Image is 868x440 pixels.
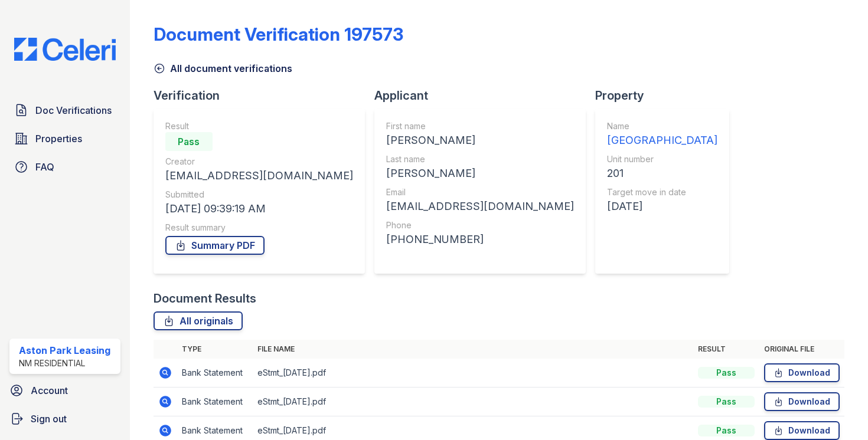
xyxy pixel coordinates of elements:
div: Phone [386,219,574,231]
div: Creator [165,156,353,168]
div: [DATE] 09:39:19 AM [165,201,353,217]
div: [EMAIL_ADDRESS][DOMAIN_NAME] [165,168,353,184]
div: Email [386,186,574,198]
div: NM Residential [19,357,110,369]
a: Summary PDF [165,236,265,255]
div: Result [165,120,353,132]
span: Properties [35,132,82,146]
div: Result summary [165,222,353,234]
td: Bank Statement [177,359,253,388]
th: Type [177,340,253,359]
span: FAQ [35,160,54,174]
span: Doc Verifications [35,103,112,117]
div: Applicant [374,87,595,104]
div: Unit number [607,153,717,165]
a: Doc Verifications [9,98,120,122]
div: Last name [386,153,574,165]
div: Document Verification 197573 [154,24,403,45]
div: Pass [698,367,755,379]
th: File name [253,340,693,359]
a: FAQ [9,155,120,179]
div: First name [386,120,574,132]
div: 201 [607,165,717,182]
a: Name [GEOGRAPHIC_DATA] [607,120,717,149]
div: [GEOGRAPHIC_DATA] [607,132,717,149]
a: All document verifications [154,61,292,75]
a: Account [5,379,125,402]
div: [DATE] [607,198,717,215]
a: Properties [9,127,120,150]
a: Download [764,392,840,411]
div: Pass [698,425,755,436]
a: All originals [154,311,243,330]
div: [EMAIL_ADDRESS][DOMAIN_NAME] [386,198,574,215]
span: Sign out [31,412,67,426]
div: Pass [698,396,755,408]
div: [PHONE_NUMBER] [386,231,574,248]
td: eStmt_[DATE].pdf [253,388,693,416]
div: Submitted [165,189,353,201]
div: Name [607,120,717,132]
th: Result [693,340,759,359]
div: Document Results [154,290,256,307]
div: Property [595,87,739,104]
div: [PERSON_NAME] [386,165,574,182]
div: Pass [165,132,213,151]
div: Aston Park Leasing [19,343,110,357]
a: Sign out [5,407,125,431]
span: Account [31,383,68,398]
a: Download [764,363,840,382]
iframe: chat widget [818,393,856,428]
th: Original file [759,340,844,359]
td: eStmt_[DATE].pdf [253,359,693,388]
div: Target move in date [607,186,717,198]
a: Download [764,421,840,440]
img: CE_Logo_Blue-a8612792a0a2168367f1c8372b55b34899dd931a85d93a1a3d3e32e68fde9ad4.png [5,38,125,61]
div: Verification [154,87,374,104]
div: [PERSON_NAME] [386,132,574,149]
td: Bank Statement [177,388,253,416]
